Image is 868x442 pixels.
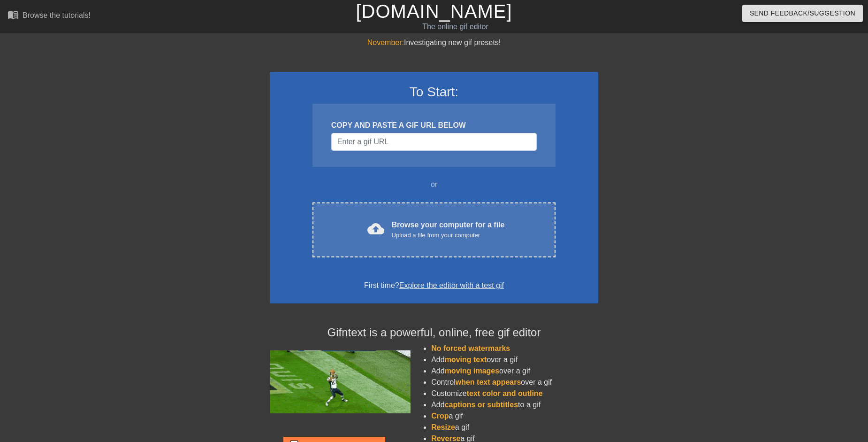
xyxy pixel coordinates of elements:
[367,220,384,237] span: cloud_upload
[750,8,855,19] span: Send Feedback/Suggestion
[431,399,598,411] li: Add to a gif
[431,411,598,422] li: a gif
[431,377,598,388] li: Control over a gif
[431,423,455,431] span: Resize
[331,133,537,151] input: Username
[431,412,449,420] span: Crop
[431,354,598,365] li: Add over a gif
[399,281,504,289] a: Explore the editor with a test gif
[294,179,574,190] div: or
[270,37,598,48] div: Investigating new gif presets!
[431,344,510,352] span: No forced watermarks
[8,9,19,20] span: menu_book
[445,356,487,364] span: moving text
[742,5,863,22] button: Send Feedback/Suggestion
[431,365,598,377] li: Add over a gif
[23,11,91,19] div: Browse the tutorials!
[270,350,411,413] img: football_small.gif
[331,120,537,131] div: COPY AND PASTE A GIF URL BELOW
[445,401,518,409] span: captions or subtitles
[431,388,598,399] li: Customize
[270,326,598,340] h4: Gifntext is a powerful, online, free gif editor
[356,1,512,22] a: [DOMAIN_NAME]
[282,84,586,100] h3: To Start:
[456,378,521,386] span: when text appears
[431,422,598,433] li: a gif
[467,389,543,397] span: text color and outline
[392,219,505,240] div: Browse your computer for a file
[294,21,617,32] div: The online gif editor
[8,9,91,23] a: Browse the tutorials!
[282,280,586,291] div: First time?
[392,231,505,240] div: Upload a file from your computer
[367,39,404,47] span: November:
[445,367,499,375] span: moving images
